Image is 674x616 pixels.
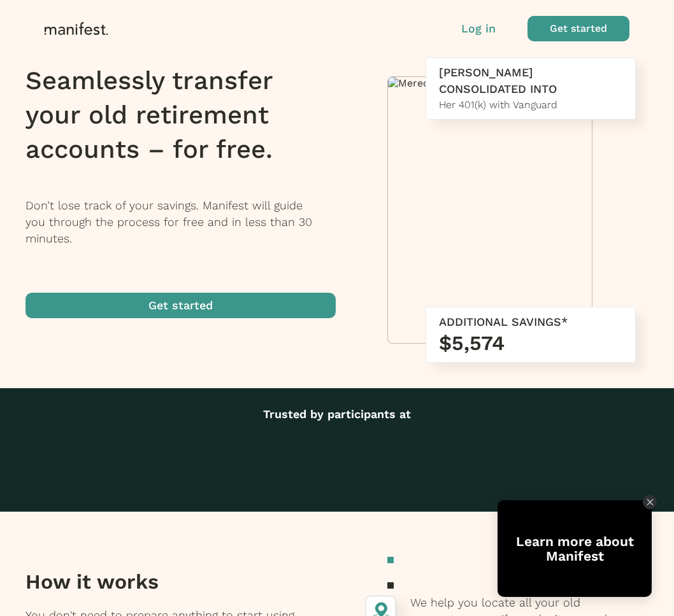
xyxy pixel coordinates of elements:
button: Log in [461,20,496,37]
h3: $5,574 [439,330,622,356]
h3: How it works [25,569,310,594]
div: Learn more about Manifest [498,534,652,563]
div: Open Tolstoy widget [498,500,652,597]
div: [PERSON_NAME] CONSOLIDATED INTO [439,64,622,97]
div: Open Tolstoy [498,500,652,597]
button: Get started [527,16,629,41]
div: Tolstoy bubble widget [498,500,652,597]
h1: Seamlessly transfer your old retirement accounts – for free. [25,64,349,167]
div: ADDITIONAL SAVINGS* [439,314,622,330]
img: Meredith [388,77,592,89]
p: Don’t lose track of your savings. Manifest will guide you through the process for free and in les... [25,197,349,247]
div: Her 401(k) with Vanguard [439,97,622,113]
div: Close Tolstoy widget [643,495,657,509]
button: Get started [25,293,336,318]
